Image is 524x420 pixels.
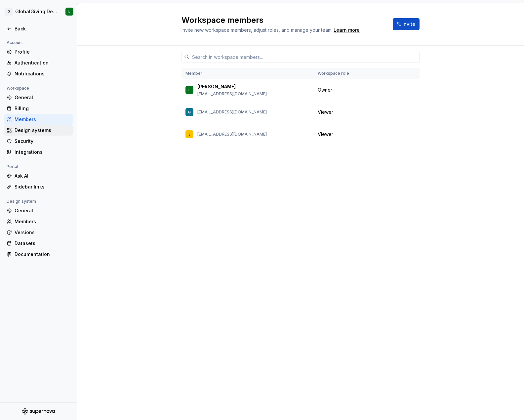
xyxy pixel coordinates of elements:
p: [EMAIL_ADDRESS][DOMAIN_NAME] [197,132,267,137]
div: Design system [4,197,39,205]
div: G [188,109,191,115]
div: Versions [15,229,70,236]
a: Versions [4,227,73,238]
a: Documentation [4,249,73,260]
div: General [15,207,70,214]
span: Invite [402,21,415,27]
svg: Supernova Logo [22,408,55,415]
a: Members [4,216,73,227]
p: [EMAIL_ADDRESS][DOMAIN_NAME] [197,91,267,97]
div: J [188,131,190,138]
div: Members [15,218,70,225]
input: Search in workspace members... [189,51,420,63]
div: General [15,94,70,101]
span: . [333,28,361,33]
span: Invite new workspace members, adjust roles, and manage your team. [181,27,333,33]
span: Viewer [318,131,333,138]
span: Owner [318,87,332,93]
div: Authentication [15,60,70,66]
a: General [4,92,73,103]
th: Member [181,68,314,79]
div: Integrations [15,149,70,155]
button: GGlobalGiving Design SystemL [1,4,75,19]
div: GlobalGiving Design System [15,8,58,15]
a: Members [4,114,73,125]
div: Billing [15,105,70,112]
a: Integrations [4,147,73,157]
div: Documentation [15,251,70,258]
div: G [5,8,13,16]
a: Profile [4,47,73,57]
a: Learn more [334,27,360,33]
div: L [188,87,190,93]
div: Back [15,25,70,32]
a: Back [4,23,73,34]
span: Viewer [318,109,333,115]
div: Ask AI [15,173,70,179]
a: Billing [4,103,73,114]
p: [EMAIL_ADDRESS][DOMAIN_NAME] [197,109,267,115]
div: Sidebar links [15,184,70,190]
p: [PERSON_NAME] [197,83,236,90]
a: Sidebar links [4,182,73,192]
a: Authentication [4,58,73,68]
div: Design systems [15,127,70,134]
div: Profile [15,49,70,55]
a: General [4,205,73,216]
div: Portal [4,163,21,171]
div: Workspace [4,84,32,92]
h2: Workspace members [181,15,385,25]
a: Datasets [4,238,73,249]
div: Account [4,39,25,47]
div: Members [15,116,70,123]
div: Security [15,138,70,145]
div: L [68,9,70,14]
th: Workspace role [314,68,364,79]
a: Ask AI [4,171,73,181]
a: Security [4,136,73,147]
a: Notifications [4,68,73,79]
button: Invite [393,18,420,30]
div: Notifications [15,70,70,77]
div: Datasets [15,240,70,247]
a: Design systems [4,125,73,136]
